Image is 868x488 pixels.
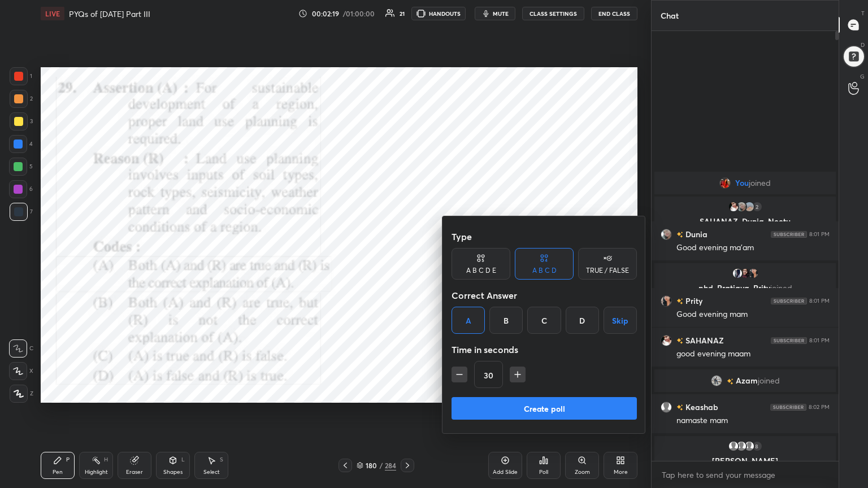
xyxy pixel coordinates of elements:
div: C [527,307,561,334]
div: Type [452,225,637,248]
button: Skip [604,307,637,334]
div: A B C D [532,267,557,274]
div: A B C D E [466,267,496,274]
div: D [566,307,599,334]
div: TRUE / FALSE [586,267,629,274]
button: Create poll [452,397,637,420]
div: B [489,307,523,334]
div: Time in seconds [452,338,637,361]
div: A [452,307,485,334]
div: Correct Answer [452,284,637,307]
